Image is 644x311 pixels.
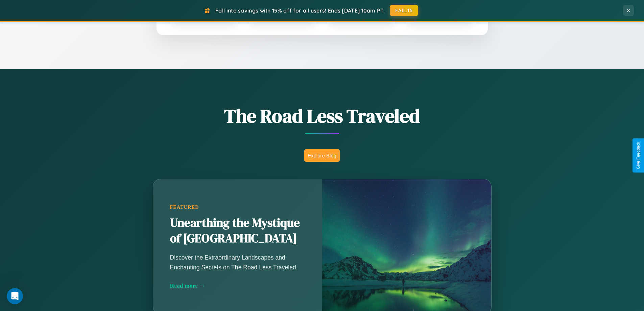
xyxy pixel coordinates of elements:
button: FALL15 [390,5,418,16]
h1: The Road Less Traveled [119,103,525,129]
p: Discover the Extraordinary Landscapes and Enchanting Secrets on The Road Less Traveled. [170,253,305,272]
button: Explore Blog [304,149,340,162]
h2: Unearthing the Mystique of [GEOGRAPHIC_DATA] [170,215,305,246]
div: Give Feedback [636,142,641,169]
div: Featured [170,204,305,210]
div: Read more → [170,282,305,289]
iframe: Intercom live chat [7,288,23,304]
span: Fall into savings with 15% off for all users! Ends [DATE] 10am PT. [215,7,385,14]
